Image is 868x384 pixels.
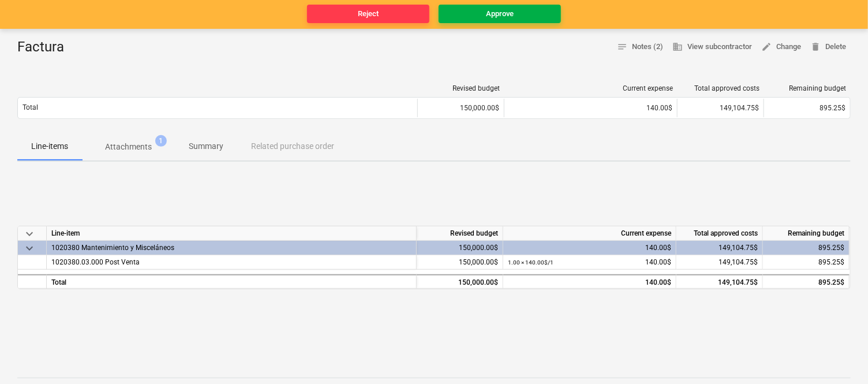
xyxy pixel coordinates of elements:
div: Approve [486,8,514,21]
span: edit [761,42,772,52]
div: 895.25$ [763,241,850,255]
span: 895.25$ [820,104,845,112]
button: Notes (2) [612,38,668,56]
button: Approve [439,5,561,23]
div: 149,104.75$ [676,274,763,289]
span: View subcontractor [672,40,752,54]
div: 149,104.75$ [676,241,763,255]
span: 895.25$ [818,258,844,266]
span: business [672,42,683,52]
div: Remaining budget [769,84,846,92]
span: Delete [810,40,846,54]
div: 895.25$ [763,274,850,289]
span: notes [617,42,627,52]
button: Delete [806,38,851,56]
div: Reject [358,8,379,21]
iframe: Chat Widget [810,329,868,384]
div: 149,104.75$ [677,99,764,117]
div: 140.00$ [509,104,672,112]
div: 150,000.00$ [417,255,503,270]
div: Revised budget [422,84,500,92]
div: Line-item [47,226,417,241]
span: 149,104.75$ [719,258,758,266]
p: Line-items [31,140,68,152]
div: Total [47,274,417,289]
button: Reject [307,5,429,23]
button: Change [757,38,806,56]
div: Current expense [503,226,676,241]
div: Factura [17,38,73,57]
div: Total approved costs [676,226,763,241]
div: Current expense [509,84,673,92]
div: 1020380 Mantenimiento y Misceláneos [51,241,411,255]
span: keyboard_arrow_down [23,227,36,241]
span: Notes (2) [617,40,663,54]
div: Total approved costs [682,84,759,92]
span: 1 [155,135,167,147]
p: Total [23,103,38,113]
div: 140.00$ [508,275,671,290]
div: 150,000.00$ [417,99,504,117]
div: Revised budget [417,226,503,241]
div: 150,000.00$ [417,274,503,289]
div: 140.00$ [508,241,671,255]
p: Attachments [105,141,152,153]
div: 140.00$ [508,255,671,270]
span: 1020380.03.000 Post Venta [51,258,140,266]
button: View subcontractor [668,38,757,56]
span: keyboard_arrow_down [23,241,36,255]
span: delete [810,42,821,52]
p: Summary [189,140,223,152]
div: 150,000.00$ [417,241,503,255]
span: Change [761,40,801,54]
small: 1.00 × 140.00$ / 1 [508,259,553,266]
div: Remaining budget [763,226,850,241]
